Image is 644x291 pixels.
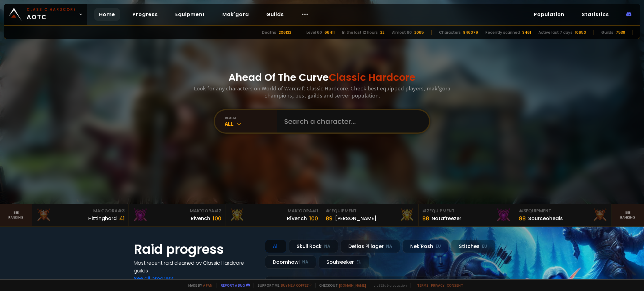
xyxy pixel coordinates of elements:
a: Guilds [261,8,289,21]
a: Mak'Gora#1Rîvench100 [225,204,322,226]
a: Seeranking [612,204,644,226]
span: Classic Hardcore [329,70,416,84]
input: Search a character... [281,110,422,132]
div: 88 [519,214,526,223]
div: Defias Pillager [341,240,400,253]
div: Equipment [519,208,608,214]
div: Mak'Gora [36,208,125,214]
div: 2065 [414,30,424,35]
small: EU [482,243,487,250]
a: #1Equipment89[PERSON_NAME] [322,204,419,226]
h1: Raid progress [134,240,258,259]
div: All [225,120,277,127]
span: # 1 [312,208,318,214]
small: NA [386,243,392,250]
a: Population [529,8,569,21]
span: AOTC [27,7,76,22]
div: 66411 [324,30,335,35]
div: Mak'Gora [229,208,318,214]
div: Doomhowl [265,255,316,269]
div: Guilds [601,30,613,35]
span: # 3 [118,208,125,214]
span: # 1 [326,208,332,214]
div: 41 [119,214,125,223]
div: Sourceoheals [528,215,563,222]
div: Almost 60 [392,30,412,35]
a: Mak'Gora#3Hittinghard41 [32,204,129,226]
div: 22 [380,30,385,35]
div: 3461 [522,30,531,35]
div: Rivench [191,215,210,222]
a: Consent [447,283,463,288]
small: NA [302,259,308,265]
div: Notafreezer [432,215,461,222]
h4: Most recent raid cleaned by Classic Hardcore guilds [134,259,258,275]
a: Equipment [170,8,210,21]
div: Soulseeker [319,255,369,269]
div: Mak'Gora [133,208,221,214]
span: # 2 [422,208,429,214]
div: realm [225,115,277,120]
h1: Ahead Of The Curve [228,70,416,85]
a: Home [94,8,120,21]
a: Privacy [431,283,444,288]
div: Equipment [326,208,415,214]
div: Hittinghard [88,215,117,222]
div: Characters [439,30,461,35]
div: Level 60 [307,30,322,35]
div: Stitches [451,240,495,253]
div: Deaths [262,30,276,35]
div: 10950 [575,30,586,35]
small: Classic Hardcore [27,7,76,12]
span: # 2 [214,208,221,214]
div: 88 [422,214,429,223]
a: Progress [128,8,163,21]
a: Statistics [577,8,614,21]
div: 206132 [279,30,291,35]
a: Mak'gora [217,8,254,21]
div: Equipment [422,208,511,214]
div: All [265,240,286,253]
span: Made by [185,283,212,288]
div: 89 [326,214,333,223]
div: 846079 [463,30,478,35]
a: #3Equipment88Sourceoheals [515,204,612,226]
div: Rîvench [287,215,307,222]
h3: Look for any characters on World of Warcraft Classic Hardcore. Check best equipped players, mak'g... [191,85,453,99]
a: Terms [417,283,429,288]
span: # 3 [519,208,526,214]
span: Support me, [254,283,311,288]
a: a fan [203,283,212,288]
div: [PERSON_NAME] [335,215,376,222]
a: Classic HardcoreAOTC [4,4,87,25]
a: #2Equipment88Notafreezer [419,204,515,226]
small: EU [356,259,362,265]
div: 100 [309,214,318,223]
div: Active last 7 days [538,30,572,35]
a: Report a bug [221,283,245,288]
div: Skull Rock [289,240,338,253]
a: Mak'Gora#2Rivench100 [129,204,225,226]
div: 7538 [616,30,625,35]
div: Nek'Rosh [402,240,449,253]
div: 100 [213,214,221,223]
a: [DOMAIN_NAME] [339,283,366,288]
span: Checkout [315,283,366,288]
small: NA [324,243,330,250]
small: EU [436,243,441,250]
a: Buy me a coffee [281,283,311,288]
div: In the last 12 hours [342,30,378,35]
div: Recently scanned [485,30,520,35]
a: See all progress [134,275,174,282]
span: v. d752d5 - production [370,283,407,288]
